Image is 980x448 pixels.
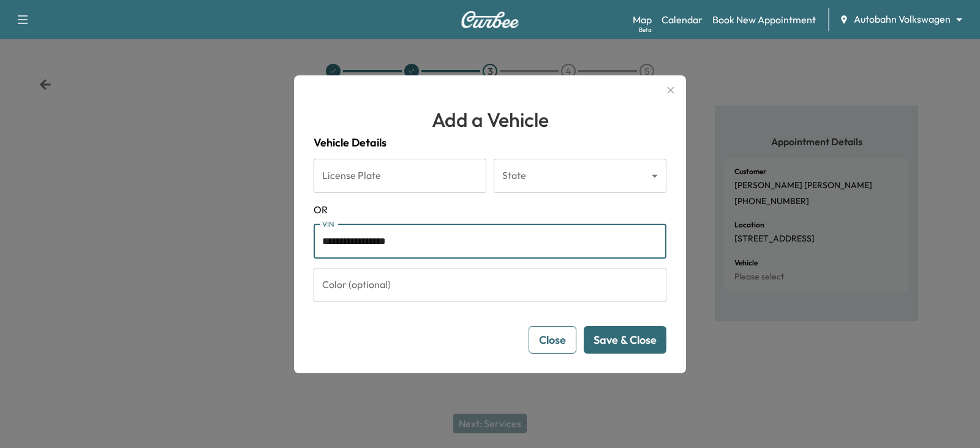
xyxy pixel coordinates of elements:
a: MapBeta [633,12,652,27]
button: Save & Close [584,326,666,354]
a: Book New Appointment [712,12,816,27]
h4: Vehicle Details [314,134,666,151]
a: Calendar [661,12,703,27]
h1: Add a Vehicle [314,105,666,134]
div: Beta [639,25,652,34]
span: Autobahn Volkswagen [854,12,951,26]
img: Curbee Logo [461,11,519,28]
button: Close [529,326,576,354]
span: OR [314,202,666,217]
label: VIN [322,219,334,229]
